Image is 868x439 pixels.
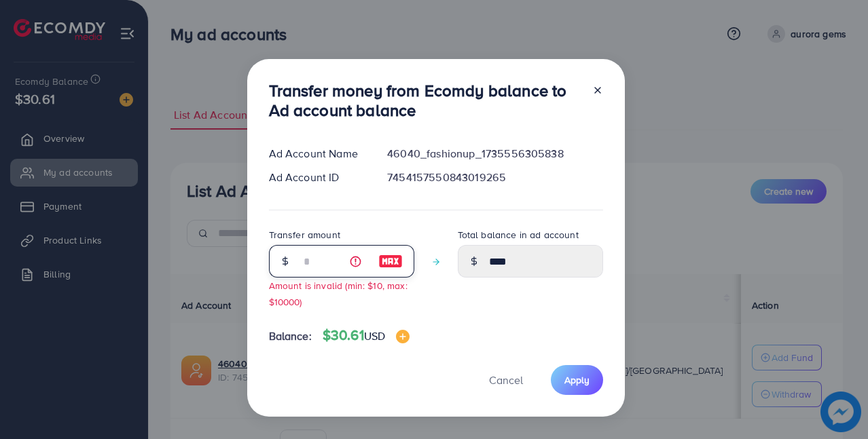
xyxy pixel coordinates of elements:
[564,373,590,387] span: Apply
[396,330,410,343] img: image
[551,365,603,394] button: Apply
[269,228,340,242] label: Transfer amount
[376,170,613,185] div: 7454157550843019265
[269,279,408,307] small: Amount is invalid (min: $10, max: $10000)
[364,328,385,343] span: USD
[378,253,403,269] img: image
[323,327,410,344] h4: $30.61
[258,170,377,185] div: Ad Account ID
[269,81,581,120] h3: Transfer money from Ecomdy balance to Ad account balance
[376,146,613,161] div: 46040_fashionup_1735556305838
[458,228,579,242] label: Total balance in ad account
[472,365,540,394] button: Cancel
[489,373,523,387] span: Cancel
[269,328,312,344] span: Balance:
[258,146,377,161] div: Ad Account Name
